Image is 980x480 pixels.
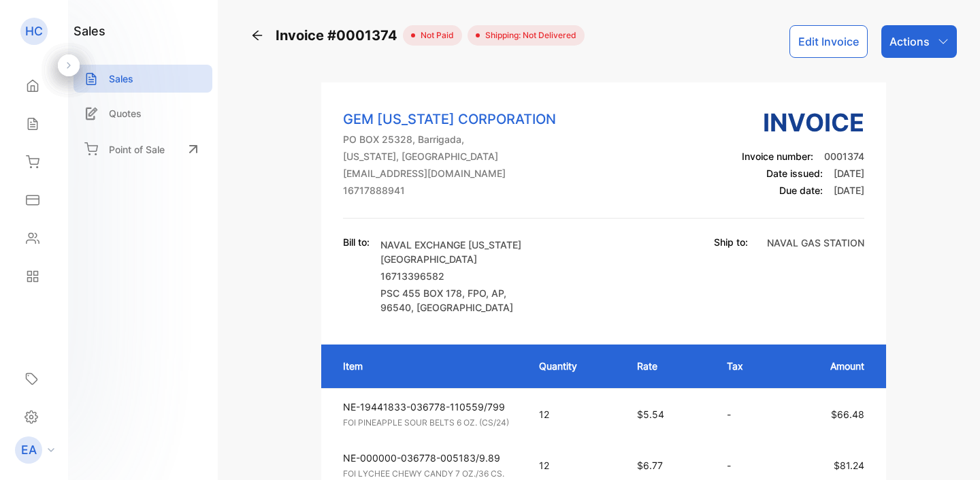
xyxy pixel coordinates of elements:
h1: sales [73,22,105,40]
p: Actions [889,33,930,50]
a: Quotes [73,99,212,127]
span: Shipping: Not Delivered [480,29,576,42]
p: Tax [727,359,765,373]
p: FOI PINEAPPLE SOUR BELTS 6 OZ. (CS/24) [343,417,514,429]
span: , FPO, AP [462,287,504,299]
span: NAVAL GAS STATION [767,237,864,249]
p: Quantity [539,359,610,373]
p: Point of Sale [109,142,165,157]
span: Date issued: [766,167,823,179]
p: 12 [539,458,610,473]
p: Quotes [109,106,142,121]
p: Bill to: [343,235,370,249]
span: $66.48 [831,409,864,420]
p: 16713396582 [380,269,537,283]
p: Sales [109,71,133,86]
p: 12 [539,407,610,421]
span: 0001374 [824,150,864,162]
span: $6.77 [637,460,663,471]
p: PO BOX 25328, Barrigada, [343,132,556,146]
p: Item [343,359,512,373]
a: Point of Sale [73,134,212,164]
button: Edit Invoice [789,25,868,58]
p: [US_STATE], [GEOGRAPHIC_DATA] [343,149,556,163]
p: 16717888941 [343,183,556,197]
span: [DATE] [834,167,864,179]
p: HC [25,22,43,40]
span: Due date: [779,185,823,196]
p: GEM [US_STATE] CORPORATION [343,109,556,129]
p: [EMAIL_ADDRESS][DOMAIN_NAME] [343,166,556,180]
span: [DATE] [834,185,864,196]
p: NAVAL EXCHANGE [US_STATE][GEOGRAPHIC_DATA] [380,238,537,266]
p: - [727,458,765,473]
span: PSC 455 BOX 178 [380,287,462,299]
button: Actions [881,25,957,58]
p: Ship to: [714,235,748,249]
p: - [727,407,765,421]
p: EA [21,441,37,459]
p: Rate [637,359,699,373]
span: Invoice #0001374 [276,25,403,46]
a: Sales [73,65,212,93]
span: $5.54 [637,409,664,420]
p: NE-19441833-036778-110559/799 [343,400,514,414]
span: $81.24 [834,460,864,471]
p: FOI LYCHEE CHEWY CANDY 7 OZ./36 CS. [343,468,514,480]
h3: Invoice [742,104,864,141]
p: Amount [792,359,864,373]
p: NE-000000-036778-005183/9.89 [343,451,514,465]
span: not paid [415,29,454,42]
span: , [GEOGRAPHIC_DATA] [411,302,513,313]
span: Invoice number: [742,150,813,162]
